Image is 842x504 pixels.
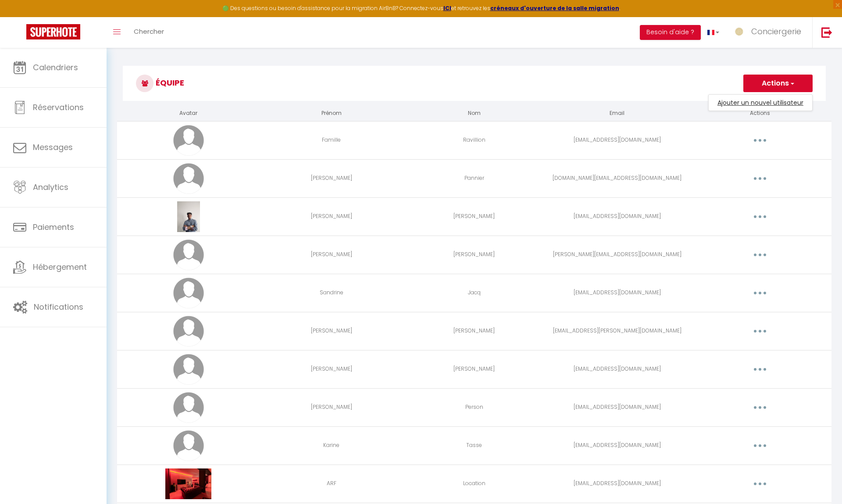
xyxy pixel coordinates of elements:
td: Sandrine [260,274,403,312]
img: avatar.png [173,125,204,156]
td: [PERSON_NAME] [403,197,546,236]
td: Tasse [403,426,546,465]
span: Calendriers [33,62,78,73]
th: Actions [689,106,831,121]
img: avatar.png [173,354,204,385]
span: Messages [33,142,73,153]
td: [EMAIL_ADDRESS][DOMAIN_NAME] [546,465,689,503]
td: [PERSON_NAME] [260,312,403,350]
td: Location [403,465,546,503]
th: Nom [403,106,546,121]
td: [PERSON_NAME] [260,159,403,197]
td: [EMAIL_ADDRESS][PERSON_NAME][DOMAIN_NAME] [546,312,689,350]
img: avatar.png [173,239,204,270]
td: [PERSON_NAME] [403,350,546,388]
a: ICI [443,4,451,12]
td: Pannier [403,159,546,197]
td: [EMAIL_ADDRESS][DOMAIN_NAME] [546,388,689,426]
a: ... Conciergerie [726,17,812,48]
img: avatar.png [173,278,204,308]
img: avatar.png [173,392,204,423]
span: Hébergement [33,261,87,272]
button: Besoin d'aide ? [640,25,701,40]
a: créneaux d'ouverture de la salle migration [490,4,619,12]
span: Paiements [33,222,74,232]
td: [EMAIL_ADDRESS][DOMAIN_NAME] [546,350,689,388]
img: 17344507576283.jpg [177,201,200,232]
span: Analytics [33,182,68,193]
td: Famille [260,121,403,159]
img: avatar.png [173,316,204,347]
td: [PERSON_NAME] [260,236,403,274]
a: Ajouter un nouvel utilisateur [709,97,812,108]
td: Jacq [403,274,546,312]
img: ... [732,25,746,38]
button: Actions [743,75,813,92]
td: [PERSON_NAME] [403,312,546,350]
th: Prénom [260,106,403,121]
span: Notifications [34,301,83,312]
td: Karine [260,426,403,465]
td: Ravillion [403,121,546,159]
img: avatar.png [173,163,204,194]
img: logout [821,27,832,38]
span: Conciergerie [751,26,801,37]
td: [PERSON_NAME][EMAIL_ADDRESS][DOMAIN_NAME] [546,236,689,274]
span: Réservations [33,102,84,113]
a: Chercher [127,17,171,48]
td: [EMAIL_ADDRESS][DOMAIN_NAME] [546,274,689,312]
td: Person [403,388,546,426]
td: [PERSON_NAME] [260,350,403,388]
td: [EMAIL_ADDRESS][DOMAIN_NAME] [546,121,689,159]
th: Avatar [117,106,260,121]
td: ARF [260,465,403,503]
img: Super Booking [26,24,80,39]
h3: Équipe [123,66,826,101]
td: [EMAIL_ADDRESS][DOMAIN_NAME] [546,197,689,236]
td: [PERSON_NAME] [260,388,403,426]
td: [EMAIL_ADDRESS][DOMAIN_NAME] [546,426,689,465]
img: 17503401888011.jpeg [165,468,211,499]
th: Email [546,106,689,121]
button: Ouvrir le widget de chat LiveChat [7,4,33,30]
td: [PERSON_NAME] [403,236,546,274]
td: [PERSON_NAME] [260,197,403,236]
td: [DOMAIN_NAME][EMAIL_ADDRESS][DOMAIN_NAME] [546,159,689,197]
span: Chercher [134,27,164,36]
img: avatar.png [173,430,204,461]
